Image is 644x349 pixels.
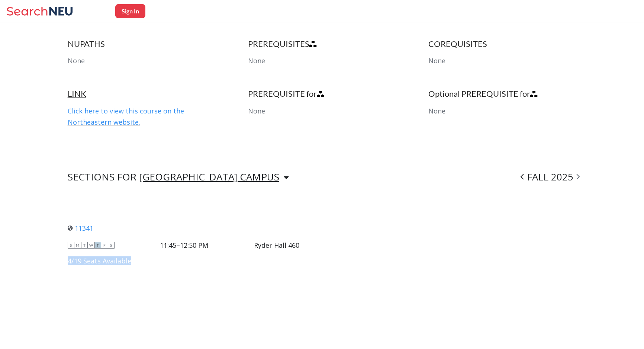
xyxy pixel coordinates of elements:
div: [GEOGRAPHIC_DATA] CAMPUS [139,173,279,181]
span: None [428,56,445,65]
h4: COREQUISITES [428,39,583,49]
span: None [428,106,445,115]
span: T [94,242,101,249]
span: M [74,242,81,249]
a: 11341 [68,224,93,233]
a: Click here to view this course on the Northeastern website. [68,106,184,127]
span: F [101,242,108,249]
span: T [81,242,88,249]
span: W [88,242,94,249]
h4: PREREQUISITES [248,39,403,49]
div: 4/19 Seats Available [68,257,300,265]
div: 11:45–12:50 PM [160,241,208,249]
span: S [68,242,74,249]
h4: LINK [68,89,222,99]
div: FALL 2025 [518,173,583,182]
span: S [108,242,115,249]
h4: Optional PREREQUISITE for [428,89,583,99]
button: Sign In [115,4,145,18]
span: None [248,56,265,65]
div: SECTIONS FOR [68,173,289,182]
span: None [68,56,85,65]
h4: PREREQUISITE for [248,89,403,99]
span: None [248,106,265,115]
h4: NUPATHS [68,39,222,49]
div: Ryder Hall 460 [254,241,299,249]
